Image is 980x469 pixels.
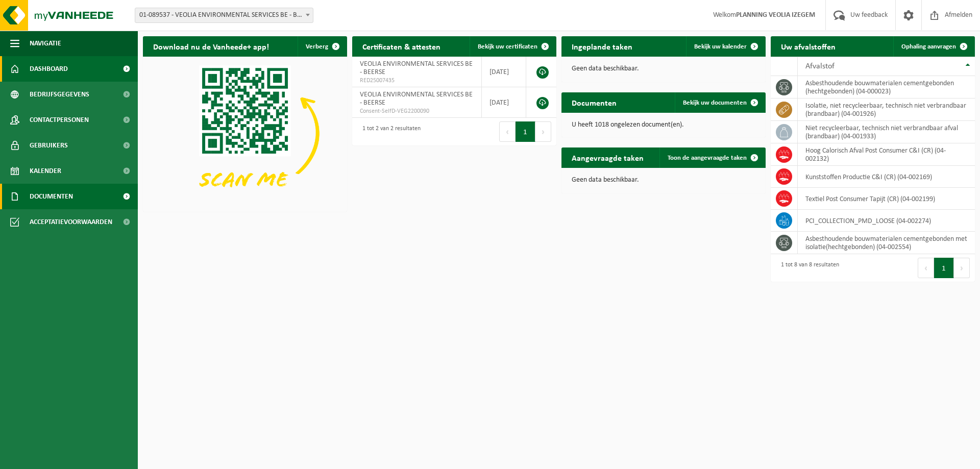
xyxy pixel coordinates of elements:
h2: Uw afvalstoffen [771,36,846,56]
strong: PLANNING VEOLIA IZEGEM [736,11,815,19]
span: Bekijk uw documenten [683,100,747,106]
button: 1 [934,258,954,278]
span: VEOLIA ENVIRONMENTAL SERVICES BE - BEERSE [360,60,473,76]
span: Afvalstof [805,62,835,70]
span: Verberg [306,43,328,50]
td: [DATE] [482,57,526,87]
td: Textiel Post Consumer Tapijt (CR) (04-002199) [798,188,975,210]
td: isolatie, niet recycleerbaar, technisch niet verbrandbaar (brandbaar) (04-001926) [798,98,975,121]
a: Toon de aangevraagde taken [659,147,765,168]
button: Next [954,258,970,278]
span: RED25007435 [360,77,474,85]
td: Kunststoffen Productie C&I (CR) (04-002169) [798,166,975,188]
td: Hoog Calorisch Afval Post Consumer C&I (CR) (04-002132) [798,143,975,166]
span: Gebruikers [30,133,68,158]
button: Verberg [298,36,346,57]
span: Bedrijfsgegevens [30,82,89,107]
h2: Certificaten & attesten [352,36,451,56]
div: 1 tot 2 van 2 resultaten [357,120,421,143]
h2: Aangevraagde taken [561,147,654,167]
span: VEOLIA ENVIRONMENTAL SERVICES BE - BEERSE [360,91,473,107]
span: Contactpersonen [30,107,89,133]
button: Next [535,121,551,142]
td: asbesthoudende bouwmaterialen cementgebonden (hechtgebonden) (04-000023) [798,76,975,98]
h2: Documenten [561,92,627,112]
h2: Download nu de Vanheede+ app! [143,36,279,56]
td: PCI_COLLECTION_PMD_LOOSE (04-002274) [798,210,975,232]
span: Toon de aangevraagde taken [668,155,747,161]
button: Previous [918,258,934,278]
span: Dashboard [30,56,68,82]
span: Acceptatievoorwaarden [30,209,112,235]
a: Bekijk uw kalender [686,36,765,57]
button: Previous [499,121,516,142]
button: 1 [516,121,535,142]
a: Ophaling aanvragen [893,36,974,57]
span: Documenten [30,184,73,209]
p: U heeft 1018 ongelezen document(en). [572,121,755,129]
span: Ophaling aanvragen [901,43,956,50]
span: Navigatie [30,31,61,56]
a: Bekijk uw documenten [675,92,765,113]
td: niet recycleerbaar, technisch niet verbrandbaar afval (brandbaar) (04-001933) [798,121,975,143]
span: Bekijk uw certificaten [478,43,537,50]
span: 01-089537 - VEOLIA ENVIRONMENTAL SERVICES BE - BEERSE [135,8,313,23]
span: 01-089537 - VEOLIA ENVIRONMENTAL SERVICES BE - BEERSE [135,8,313,22]
p: Geen data beschikbaar. [572,177,755,184]
img: Download de VHEPlus App [143,57,347,210]
p: Geen data beschikbaar. [572,65,755,72]
td: asbesthoudende bouwmaterialen cementgebonden met isolatie(hechtgebonden) (04-002554) [798,232,975,254]
div: 1 tot 8 van 8 resultaten [776,257,839,279]
span: Bekijk uw kalender [694,43,747,50]
a: Bekijk uw certificaten [470,36,555,57]
span: Kalender [30,158,61,184]
h2: Ingeplande taken [561,36,643,56]
td: [DATE] [482,87,526,118]
span: Consent-SelfD-VEG2200090 [360,107,474,115]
